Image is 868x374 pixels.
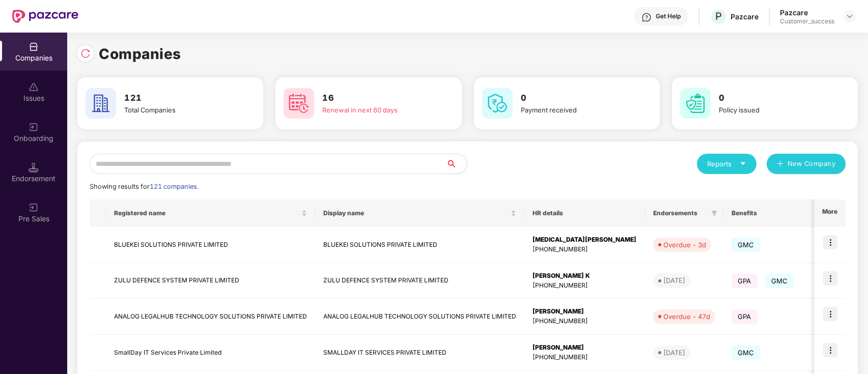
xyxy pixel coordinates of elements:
[315,227,524,263] td: BLUEKEI SOLUTIONS PRIVATE LIMITED
[446,160,467,168] span: search
[707,159,746,169] div: Reports
[814,199,846,227] th: More
[446,154,467,174] button: search
[322,92,433,105] h3: 16
[114,209,299,217] span: Registered name
[767,154,846,174] button: plusNew Company
[29,203,39,213] img: svg+xml;base64,PHN2ZyB3aWR0aD0iMjAiIGhlaWdodD0iMjAiIHZpZXdCb3g9IjAgMCAyMCAyMCIgZmlsbD0ibm9uZSIgeG...
[656,12,681,20] div: Get Help
[315,199,524,227] th: Display name
[709,207,719,219] span: filter
[533,245,637,254] div: [PHONE_NUMBER]
[641,12,652,22] img: svg+xml;base64,PHN2ZyBpZD0iSGVscC0zMngzMiIgeG1sbnM9Imh0dHA6Ly93d3cudzMub3JnLzIwMDAvc3ZnIiB3aWR0aD...
[533,317,637,326] div: [PHONE_NUMBER]
[29,122,39,132] img: svg+xml;base64,PHN2ZyB3aWR0aD0iMjAiIGhlaWdodD0iMjAiIHZpZXdCb3g9IjAgMCAyMCAyMCIgZmlsbD0ibm9uZSIgeG...
[731,12,759,21] div: Pazcare
[521,105,631,115] div: Payment received
[723,199,815,227] th: Benefits
[663,240,706,250] div: Overdue - 3d
[106,263,315,299] td: ZULU DEFENCE SYSTEM PRIVATE LIMITED
[663,311,710,322] div: Overdue - 47d
[124,105,235,115] div: Total Companies
[106,335,315,371] td: SmallDay IT Services Private Limited
[524,199,645,227] th: HR details
[780,8,834,17] div: Pazcare
[284,88,314,119] img: svg+xml;base64,PHN2ZyB4bWxucz0iaHR0cDovL3d3dy53My5vcmcvMjAwMC9zdmciIHdpZHRoPSI2MCIgaGVpZ2h0PSI2MC...
[740,160,746,167] span: caret-down
[732,346,761,360] span: GMC
[715,10,722,22] span: P
[788,159,836,169] span: New Company
[150,183,199,190] span: 121 companies.
[80,48,91,59] img: svg+xml;base64,PHN2ZyBpZD0iUmVsb2FkLTMyeDMyIiB4bWxucz0iaHR0cDovL3d3dy53My5vcmcvMjAwMC9zdmciIHdpZH...
[106,199,315,227] th: Registered name
[323,209,509,217] span: Display name
[124,92,235,105] h3: 121
[521,92,631,105] h3: 0
[315,299,524,335] td: ANALOG LEGALHUB TECHNOLOGY SOLUTIONS PRIVATE LIMITED
[315,335,524,371] td: SMALLDAY IT SERVICES PRIVATE LIMITED
[99,43,181,65] h1: Companies
[823,307,837,321] img: icon
[533,343,637,353] div: [PERSON_NAME]
[680,88,711,119] img: svg+xml;base64,PHN2ZyB4bWxucz0iaHR0cDovL3d3dy53My5vcmcvMjAwMC9zdmciIHdpZHRoPSI2MCIgaGVpZ2h0PSI2MC...
[322,105,433,115] div: Renewal in next 60 days
[482,88,513,119] img: svg+xml;base64,PHN2ZyB4bWxucz0iaHR0cDovL3d3dy53My5vcmcvMjAwMC9zdmciIHdpZHRoPSI2MCIgaGVpZ2h0PSI2MC...
[823,235,837,249] img: icon
[315,263,524,299] td: ZULU DEFENCE SYSTEM PRIVATE LIMITED
[533,307,637,317] div: [PERSON_NAME]
[86,88,116,119] img: svg+xml;base64,PHN2ZyB4bWxucz0iaHR0cDovL3d3dy53My5vcmcvMjAwMC9zdmciIHdpZHRoPSI2MCIgaGVpZ2h0PSI2MC...
[719,105,829,115] div: Policy issued
[29,82,39,92] img: svg+xml;base64,PHN2ZyBpZD0iSXNzdWVzX2Rpc2FibGVkIiB4bWxucz0iaHR0cDovL3d3dy53My5vcmcvMjAwMC9zdmciIH...
[533,353,637,362] div: [PHONE_NUMBER]
[777,160,783,168] span: plus
[29,162,39,172] img: svg+xml;base64,PHN2ZyB3aWR0aD0iMTQuNSIgaGVpZ2h0PSIxNC41IiB2aWV3Qm94PSIwIDAgMTYgMTYiIGZpbGw9Im5vbm...
[732,309,758,324] span: GPA
[732,238,761,252] span: GMC
[846,12,854,20] img: svg+xml;base64,PHN2ZyBpZD0iRHJvcGRvd24tMzJ4MzIiIHhtbG5zPSJodHRwOi8vd3d3LnczLm9yZy8yMDAwL3N2ZyIgd2...
[12,10,78,23] img: New Pazcare Logo
[533,235,637,245] div: [MEDICAL_DATA][PERSON_NAME]
[663,275,685,285] div: [DATE]
[663,348,685,358] div: [DATE]
[106,299,315,335] td: ANALOG LEGALHUB TECHNOLOGY SOLUTIONS PRIVATE LIMITED
[653,209,707,217] span: Endorsements
[780,17,834,25] div: Customer_success
[823,271,837,285] img: icon
[765,274,794,288] span: GMC
[106,227,315,263] td: BLUEKEI SOLUTIONS PRIVATE LIMITED
[533,281,637,291] div: [PHONE_NUMBER]
[533,271,637,281] div: [PERSON_NAME] K
[90,183,199,190] span: Showing results for
[29,42,39,52] img: svg+xml;base64,PHN2ZyBpZD0iQ29tcGFuaWVzIiB4bWxucz0iaHR0cDovL3d3dy53My5vcmcvMjAwMC9zdmciIHdpZHRoPS...
[823,343,837,357] img: icon
[719,92,829,105] h3: 0
[711,210,717,216] span: filter
[732,274,758,288] span: GPA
